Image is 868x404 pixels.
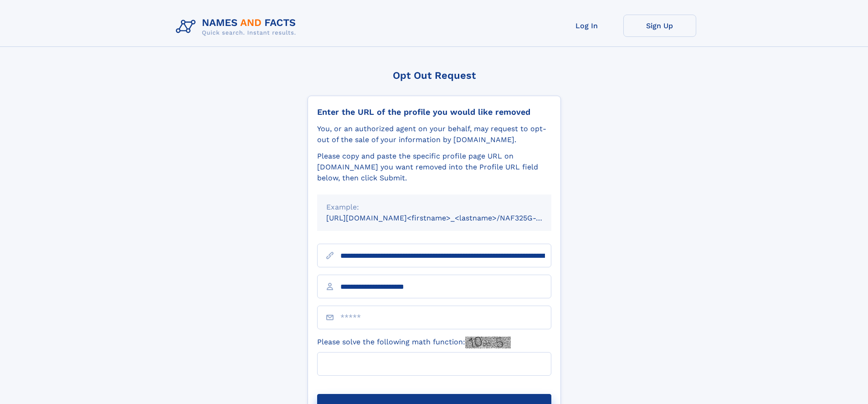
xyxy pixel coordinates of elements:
[317,151,551,184] div: Please copy and paste the specific profile page URL on [DOMAIN_NAME] you want removed into the Pr...
[326,214,569,222] small: [URL][DOMAIN_NAME]<firstname>_<lastname>/NAF325G-xxxxxxxx
[317,107,551,117] div: Enter the URL of the profile you would like removed
[172,15,303,39] img: Logo Names and Facts
[326,202,542,213] div: Example:
[308,70,561,81] div: Opt Out Request
[623,15,696,37] a: Sign Up
[550,15,623,37] a: Log In
[317,123,551,145] div: You, or an authorized agent on your behalf, may request to opt-out of the sale of your informatio...
[317,337,511,348] label: Please solve the following math function:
